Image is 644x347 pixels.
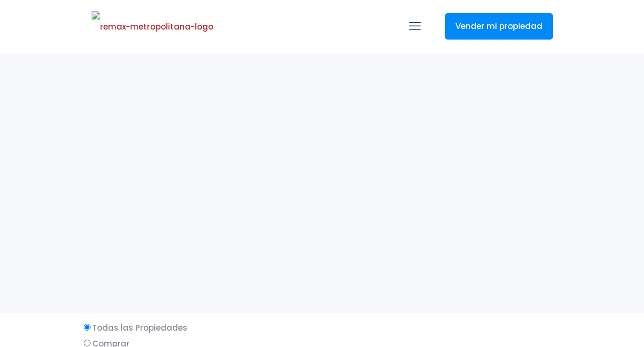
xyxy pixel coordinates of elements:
input: Comprar [84,340,91,346]
input: Todas las Propiedades [84,324,91,331]
img: remax-metropolitana-logo [92,11,213,43]
label: Todas las Propiedades [81,321,563,334]
a: mobile menu [406,17,424,35]
a: Vender mi propiedad [445,13,553,40]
